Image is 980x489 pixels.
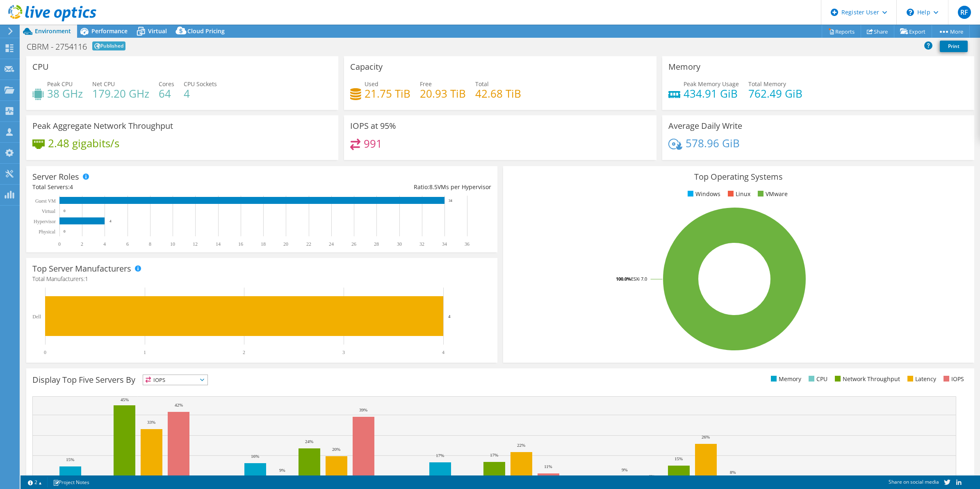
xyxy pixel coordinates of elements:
[442,350,444,355] text: 4
[66,457,74,462] text: 15%
[833,375,900,384] li: Network Throughput
[22,477,48,487] a: 2
[47,477,95,487] a: Project Notes
[475,89,521,98] h4: 42.68 TiB
[726,190,750,199] li: Linux
[365,80,378,88] span: Used
[769,375,801,384] li: Memory
[342,350,345,355] text: 3
[279,468,285,473] text: 9%
[175,402,183,407] text: 42%
[44,350,46,355] text: 0
[668,62,700,71] h3: Memory
[283,241,288,247] text: 20
[148,27,167,35] span: Virtual
[81,241,83,247] text: 2
[70,183,73,191] span: 4
[544,464,552,469] text: 11%
[465,241,469,247] text: 36
[261,241,266,247] text: 18
[397,241,402,247] text: 30
[861,25,894,38] a: Share
[941,375,964,384] li: IOPS
[32,274,491,283] h4: Total Manufacturers:
[35,27,71,35] span: Environment
[35,198,56,204] text: Guest VM
[306,241,311,247] text: 22
[92,89,149,98] h4: 179.20 GHz
[436,453,444,458] text: 17%
[238,241,243,247] text: 16
[243,350,245,355] text: 2
[668,121,742,130] h3: Average Daily Write
[889,478,939,485] span: Share on social media
[27,43,87,51] h1: CBRM - 2754116
[48,139,119,148] h4: 2.48 gigabits/s
[631,276,647,282] tspan: ESXi 7.0
[103,241,106,247] text: 4
[39,229,55,235] text: Physical
[756,190,788,199] li: VMware
[34,219,56,224] text: Hypervisor
[32,314,41,320] text: Dell
[305,439,313,444] text: 24%
[32,172,79,181] h3: Server Roles
[350,121,396,130] h3: IOPS at 95%
[144,350,146,355] text: 1
[420,80,432,88] span: Free
[159,80,174,88] span: Cores
[490,452,498,457] text: 17%
[894,25,932,38] a: Export
[374,241,379,247] text: 28
[622,467,628,472] text: 9%
[932,25,970,38] a: More
[686,190,720,199] li: Windows
[822,25,861,38] a: Reports
[332,447,340,452] text: 20%
[251,454,259,459] text: 16%
[91,27,128,35] span: Performance
[748,89,802,98] h4: 762.49 GiB
[32,183,262,192] div: Total Servers:
[126,241,129,247] text: 6
[216,241,221,247] text: 14
[47,80,73,88] span: Peak CPU
[364,139,382,148] h4: 991
[940,41,968,52] a: Print
[32,121,173,130] h3: Peak Aggregate Network Throughput
[262,183,491,192] div: Ratio: VMs per Hypervisor
[350,62,383,71] h3: Capacity
[675,456,683,461] text: 15%
[448,314,451,319] text: 4
[184,89,217,98] h4: 4
[686,139,740,148] h4: 578.96 GiB
[184,80,217,88] span: CPU Sockets
[32,264,131,273] h3: Top Server Manufacturers
[359,407,367,412] text: 39%
[32,62,49,71] h3: CPU
[58,241,61,247] text: 0
[702,434,710,439] text: 26%
[143,375,207,385] span: IOPS
[159,89,174,98] h4: 64
[170,241,175,247] text: 10
[905,375,936,384] li: Latency
[616,276,631,282] tspan: 100.0%
[147,420,155,425] text: 33%
[47,89,83,98] h4: 38 GHz
[92,41,125,50] span: Published
[92,80,115,88] span: Net CPU
[420,89,466,98] h4: 20.93 TiB
[429,183,438,191] span: 8.5
[509,172,968,181] h3: Top Operating Systems
[187,27,225,35] span: Cloud Pricing
[449,199,453,203] text: 34
[419,241,424,247] text: 32
[748,80,786,88] span: Total Memory
[329,241,334,247] text: 24
[42,208,56,214] text: Virtual
[684,89,739,98] h4: 434.91 GiB
[907,9,914,16] svg: \n
[730,470,736,475] text: 8%
[64,209,66,213] text: 0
